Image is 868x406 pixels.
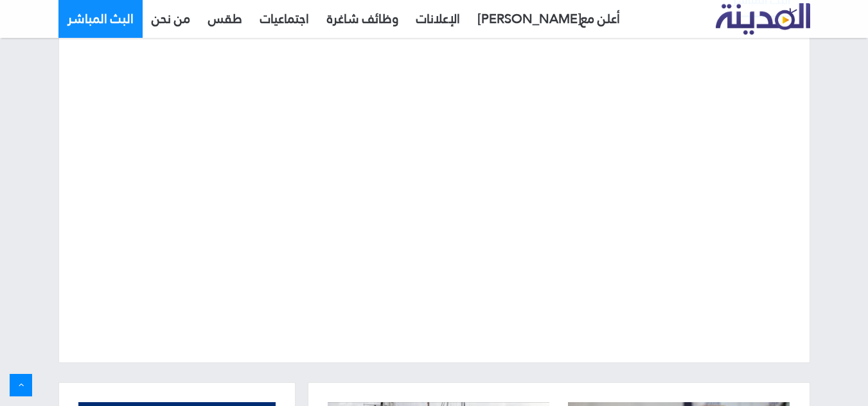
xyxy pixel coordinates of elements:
[716,4,810,35] a: تلفزيون المدينة
[716,3,810,35] img: تلفزيون المدينة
